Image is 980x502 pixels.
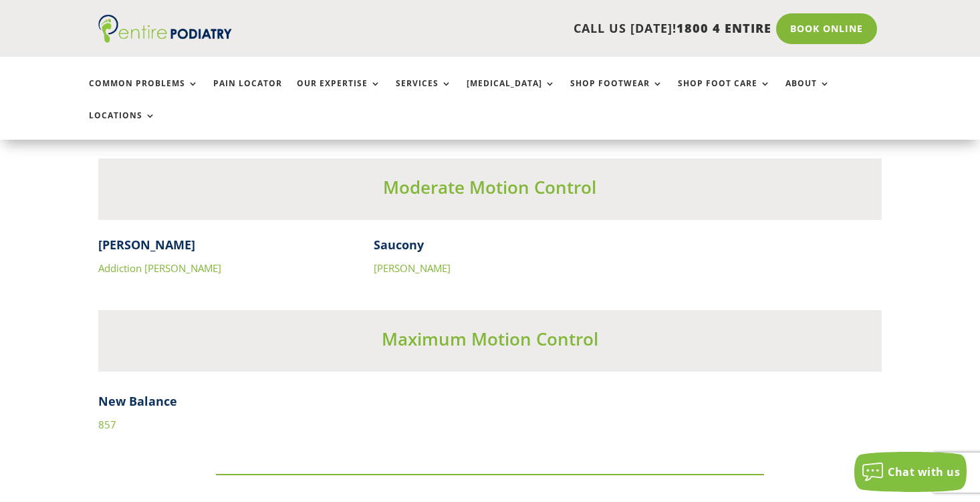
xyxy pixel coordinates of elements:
span: Chat with us [888,465,960,479]
a: Common Problems [89,79,199,108]
a: About [785,79,830,108]
h3: Maximum Motion Control [98,327,882,358]
a: [PERSON_NAME] [374,261,451,275]
img: logo (1) [98,15,232,43]
a: Addiction [PERSON_NAME] [98,261,221,275]
a: [MEDICAL_DATA] [467,79,556,108]
a: Entire Podiatry [98,32,232,45]
a: Our Expertise [297,79,381,108]
a: Shop Foot Care [678,79,771,108]
h4: [PERSON_NAME] [98,237,331,260]
a: Shop Footwear [570,79,663,108]
a: 857 [98,418,116,431]
h4: New Balance [98,393,882,416]
a: Book Online [776,13,877,44]
p: CALL US [DATE]! [279,20,772,37]
h4: Saucony [374,237,606,260]
h3: Moderate Motion Control [98,175,882,206]
a: Locations [89,111,156,140]
a: Services [396,79,452,108]
span: 1800 4 ENTIRE [677,20,771,36]
a: Pain Locator [213,79,282,108]
button: Chat with us [854,452,967,492]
